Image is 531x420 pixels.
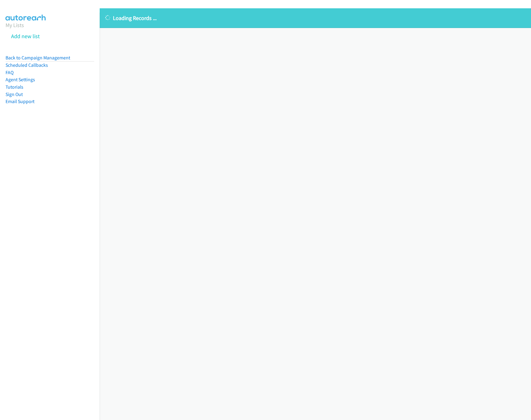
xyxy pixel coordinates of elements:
a: Add new list [11,33,40,40]
a: Tutorials [6,84,23,90]
p: Loading Records ... [105,14,525,22]
a: Sign Out [6,91,23,97]
a: Back to Campaign Management [6,55,70,61]
a: Email Support [6,98,34,104]
a: FAQ [6,70,14,75]
a: Scheduled Callbacks [6,62,48,68]
a: Agent Settings [6,77,35,82]
a: My Lists [6,22,24,29]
